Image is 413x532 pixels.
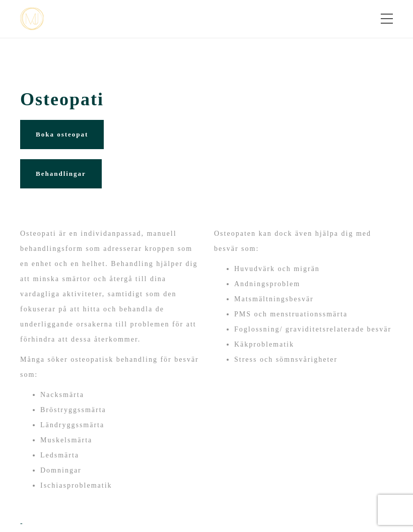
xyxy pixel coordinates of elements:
[20,159,102,188] a: Behandlingar
[381,18,393,19] span: Toggle menu
[234,307,393,322] li: PMS och menstruationssmärta
[20,8,44,30] img: mjstudio
[40,448,199,463] li: Ledsmärta
[20,120,104,149] a: Boka osteopat
[20,519,24,527] span: -
[234,292,393,307] li: Matsmältningsbesvär
[234,261,393,277] li: Huvudvärk och migrän
[20,8,44,30] a: mjstudio mjstudio mjstudio
[40,418,199,433] li: Ländryggssmärta
[40,478,199,493] li: Ischiasproblematik
[214,226,393,256] p: Osteopaten kan dock även hjälpa dig med besvär som:
[36,170,86,177] span: Behandlingar
[234,337,393,352] li: Käkproblematik
[20,89,393,110] span: Osteopati
[40,433,199,448] li: Muskelsmärta
[40,403,199,418] li: Bröstryggssmärta
[234,277,393,292] li: Andningsproblem
[20,226,199,347] p: Osteopati är en individanpassad, manuell behandlingsform som adresserar kroppen som en enhet och ...
[40,463,199,478] li: Domningar
[234,352,393,367] li: Stress och sömnsvårigheter
[40,387,199,403] li: Nacksmärta
[36,130,88,138] span: Boka osteopat
[20,352,199,382] p: Många söker osteopatisk behandling för besvär som:
[234,322,393,337] li: Foglossning/ graviditetsrelaterade besvär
